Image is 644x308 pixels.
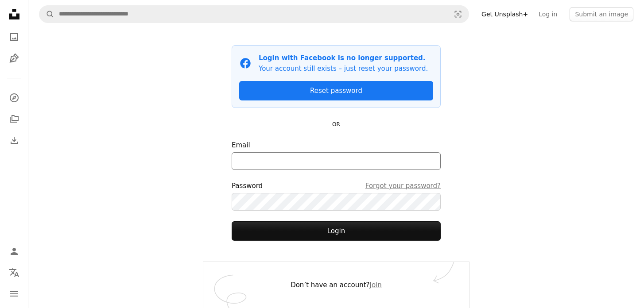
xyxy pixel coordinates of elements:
[476,7,533,21] a: Get Unsplash+
[232,193,441,211] input: PasswordForgot your password?
[232,221,441,241] button: Login
[232,140,441,170] label: Email
[5,5,23,25] a: Home — Unsplash
[259,53,428,63] p: Login with Facebook is no longer supported.
[232,181,441,191] div: Password
[239,81,433,100] a: Reset password
[39,6,54,23] button: Search Unsplash
[447,6,469,23] button: Visual search
[5,50,23,67] a: Illustrations
[203,262,469,308] div: Don’t have an account?
[259,63,428,74] p: Your account still exists – just reset your password.
[370,281,382,289] a: Join
[5,131,23,149] a: Download History
[5,110,23,128] a: Collections
[5,89,23,107] a: Explore
[5,264,23,281] button: Language
[39,5,469,23] form: Find visuals sitewide
[5,243,23,260] a: Log in / Sign up
[365,181,441,191] a: Forgot your password?
[533,7,563,21] a: Log in
[232,152,441,170] input: Email
[332,121,340,127] small: OR
[570,7,633,21] button: Submit an image
[5,285,23,303] button: Menu
[5,28,23,46] a: Photos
